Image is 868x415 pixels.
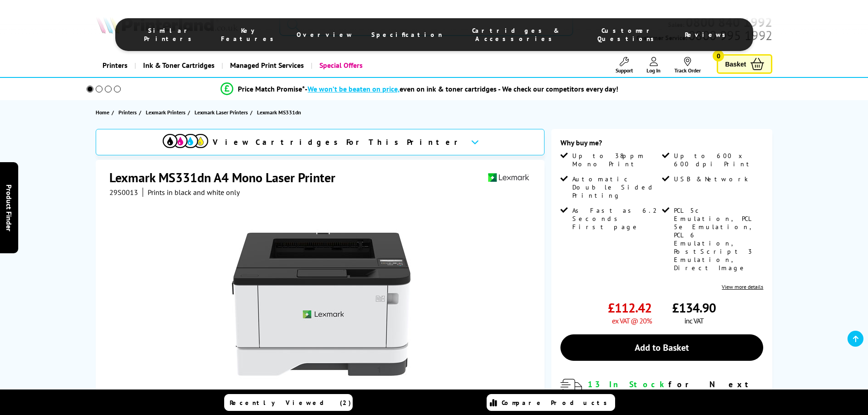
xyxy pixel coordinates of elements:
span: PCL 5c Emulation, PCL 5e Emulation, PCL 6 Emulation, PostScript 3 Emulation, Direct Image [674,206,761,272]
span: £134.90 [672,299,716,316]
h1: Lexmark MS331dn A4 Mono Laser Printer [109,169,344,186]
a: Add to Basket [560,334,763,361]
span: Cartridges & Accessories [461,26,571,43]
a: Track Order [674,57,701,74]
a: Home [96,108,112,117]
img: View Cartridges [163,134,208,148]
span: Overview [297,31,353,39]
span: Basket [725,58,746,70]
span: ex VAT @ 20% [612,316,652,325]
span: Automatic Double Sided Printing [572,175,660,200]
span: Product Finder [5,184,14,231]
a: Printers [96,54,134,77]
div: for Next Day Delivery [588,379,763,400]
span: Log In [647,67,661,74]
span: View Cartridges For This Printer [213,137,463,147]
a: Log In [647,57,661,74]
div: Why buy me? [560,138,763,152]
span: We won’t be beaten on price, [308,84,400,93]
span: Customer Questions [590,26,666,43]
span: Home [96,108,109,117]
span: Lexmark Laser Printers [195,108,248,117]
span: Price Match Promise* [238,84,305,93]
a: Printers [118,108,139,117]
span: Compare Products [502,399,612,407]
span: Recently Viewed (2) [230,399,351,407]
a: View more details [722,283,763,290]
span: 13 In Stock [588,379,668,389]
span: inc VAT [684,316,704,325]
span: Reviews [685,31,730,39]
a: Lexmark MS331dn [257,108,303,117]
span: 29S0013 [109,188,138,197]
span: 0 [713,50,724,61]
span: Lexmark Printers [146,108,185,117]
span: Key Features [221,26,278,43]
a: Compare Products [487,394,615,411]
span: USB & Network [674,175,748,183]
span: Up to 600 x 600 dpi Print [674,152,761,168]
span: Printers [118,108,137,117]
i: Prints in black and white only [148,188,240,197]
span: Lexmark MS331dn [257,108,301,117]
a: Special Offers [311,54,370,77]
span: Up to 38ppm Mono Print [572,152,660,168]
span: As Fast as 6.2 Seconds First page [572,206,660,231]
span: Ink & Toner Cartridges [143,54,215,77]
div: - even on ink & toner cartridges - We check our competitors every day! [305,84,618,93]
img: Lexmark MS331dn [232,215,411,394]
span: Support [616,67,633,74]
span: £112.42 [608,299,652,316]
a: Lexmark Laser Printers [195,108,250,117]
li: modal_Promise [74,81,765,97]
a: Managed Print Services [221,54,311,77]
span: Similar Printers [138,26,203,43]
a: Lexmark Printers [146,108,188,117]
a: Basket 0 [717,54,772,74]
a: Support [616,57,633,74]
span: Specification [371,31,442,39]
a: Ink & Toner Cartridges [134,54,221,77]
a: Recently Viewed (2) [224,394,353,411]
img: Lexmark [488,169,529,186]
